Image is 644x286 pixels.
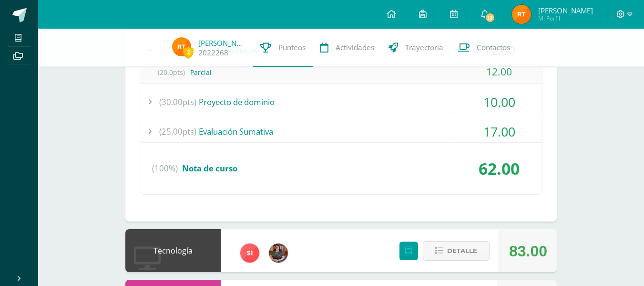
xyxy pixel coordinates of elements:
[512,5,531,24] img: 5b284e87e7d490fb5ae7296aa8e53f86.png
[538,6,593,15] span: [PERSON_NAME]
[423,241,490,261] button: Detalle
[381,29,450,67] a: Trayectoria
[313,29,381,67] a: Actividades
[172,37,191,56] img: 5b284e87e7d490fb5ae7296aa8e53f86.png
[152,150,178,187] span: (100%)
[477,42,510,53] span: Contactos
[198,38,246,48] a: [PERSON_NAME]
[456,61,542,83] div: 12.00
[456,121,542,142] div: 17.00
[140,62,542,83] div: Parcial
[253,29,313,67] a: Punteos
[125,229,221,272] div: Tecnología
[538,14,593,22] span: Mi Perfil
[447,242,477,260] span: Detalle
[278,42,306,53] span: Punteos
[159,91,196,113] span: (30.00pts)
[159,121,196,142] span: (25.00pts)
[456,150,542,187] div: 62.00
[269,244,288,263] img: 60a759e8b02ec95d430434cf0c0a55c7.png
[198,48,228,58] a: 2022268
[152,62,190,83] span: (20.0pts)
[485,12,495,23] span: 12
[240,244,259,263] img: 1e3c7f018e896ee8adc7065031dce62a.png
[509,230,547,273] div: 83.00
[450,29,517,67] a: Contactos
[405,42,443,53] span: Trayectoria
[336,42,374,53] span: Actividades
[183,46,194,58] span: 2
[140,121,542,142] div: Evaluación Sumativa
[456,91,542,113] div: 10.00
[140,91,542,113] div: Proyecto de dominio
[182,163,237,174] span: Nota de curso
